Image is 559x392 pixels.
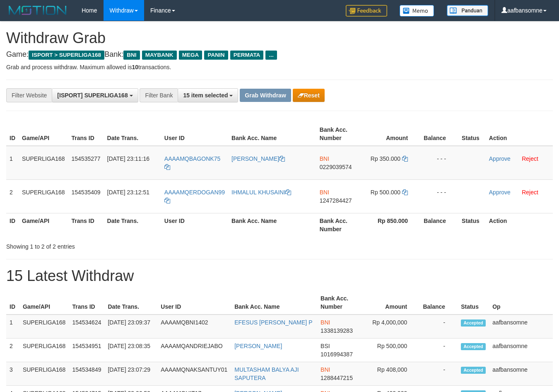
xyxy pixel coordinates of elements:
a: Approve [489,155,511,162]
th: Op [489,291,553,315]
th: Action [486,213,553,237]
th: Action [486,122,553,146]
span: BNI [320,155,329,162]
td: - [419,362,458,386]
th: Balance [419,291,458,315]
td: SUPERLIGA168 [19,339,69,362]
span: 154535277 [72,155,101,162]
span: Copy 1338139283 to clipboard [320,327,353,334]
th: ID [6,213,19,237]
td: 154534849 [69,362,104,386]
th: Balance [420,122,458,146]
a: Reject [522,189,538,196]
a: Copy 500000 to clipboard [402,189,408,196]
td: aafbansomne [489,362,553,386]
span: MAYBANK [142,51,177,60]
th: Bank Acc. Number [316,122,364,146]
th: Game/API [19,213,68,237]
p: Grab and process withdraw. Maximum allowed is transactions. [6,63,553,71]
td: - [419,339,458,362]
th: User ID [161,122,228,146]
td: SUPERLIGA168 [19,362,69,386]
span: Copy 0229039574 to clipboard [320,164,352,170]
td: Rp 500,000 [365,339,419,362]
th: Trans ID [69,291,104,315]
th: Trans ID [68,122,104,146]
th: Date Trans. [104,122,161,146]
a: [PERSON_NAME] [234,343,282,349]
td: AAAAMQANDRIEJABO [157,339,231,362]
h1: Withdraw Grab [6,30,553,46]
span: Copy 1288447215 to clipboard [320,375,353,381]
span: PERMATA [230,51,264,60]
th: Trans ID [68,213,104,237]
td: SUPERLIGA168 [19,315,69,339]
strong: 10 [132,64,138,70]
img: Feedback.jpg [346,5,387,17]
td: SUPERLIGA168 [19,179,68,213]
img: Button%20Memo.svg [400,5,434,17]
span: Rp 500.000 [371,189,400,196]
td: [DATE] 23:08:35 [104,339,157,362]
a: EFESUS [PERSON_NAME] P [234,319,312,326]
a: [PERSON_NAME] [231,155,285,162]
span: Accepted [461,343,486,350]
th: Status [458,213,486,237]
a: Copy 350000 to clipboard [402,155,408,162]
th: ID [6,291,19,315]
span: 154535409 [72,189,101,196]
span: Rp 350.000 [371,155,400,162]
div: Filter Bank [140,88,178,102]
td: [DATE] 23:09:37 [104,315,157,339]
td: SUPERLIGA168 [19,146,68,180]
span: BNI [320,366,330,373]
span: [DATE] 23:11:16 [107,155,149,162]
span: BNI [320,319,330,326]
span: BNI [123,51,140,60]
span: ISPORT > SUPERLIGA168 [29,51,104,60]
img: panduan.png [447,5,488,16]
td: [DATE] 23:07:29 [104,362,157,386]
span: PANIN [204,51,228,60]
th: ID [6,122,19,146]
th: Date Trans. [104,291,157,315]
button: Grab Withdraw [240,89,291,102]
span: BNI [320,189,329,196]
button: 15 item selected [178,88,238,102]
button: Reset [293,89,325,102]
span: ... [265,51,277,60]
th: Game/API [19,291,69,315]
span: [DATE] 23:12:51 [107,189,149,196]
td: - [419,315,458,339]
th: Bank Acc. Name [231,291,317,315]
td: 1 [6,146,19,180]
a: AAAAMQERDOGAN99 [164,189,225,204]
a: AAAAMQBAGONK75 [164,155,220,170]
a: IHMALUL KHUSAINI [231,189,291,196]
a: MULTASHAM BALYA AJI SAPUTERA [234,366,299,381]
span: Copy 1247284427 to clipboard [320,197,352,204]
th: Date Trans. [104,213,161,237]
span: BSI [320,343,330,349]
a: Reject [522,155,538,162]
td: 154534951 [69,339,104,362]
td: 3 [6,362,19,386]
td: - - - [420,179,458,213]
td: aafbansomne [489,315,553,339]
th: Bank Acc. Name [228,122,316,146]
td: AAAAMQNAKSANTUY01 [157,362,231,386]
th: Amount [365,291,419,315]
td: Rp 4,000,000 [365,315,419,339]
h1: 15 Latest Withdraw [6,268,553,284]
a: Approve [489,189,511,196]
th: Rp 850.000 [364,213,420,237]
div: Filter Website [6,88,52,102]
span: AAAAMQBAGONK75 [164,155,220,162]
th: Game/API [19,122,68,146]
div: Showing 1 to 2 of 2 entries [6,239,227,251]
button: [ISPORT] SUPERLIGA168 [52,88,138,102]
td: 2 [6,339,19,362]
th: Bank Acc. Number [317,291,365,315]
th: Amount [364,122,420,146]
td: AAAAMQBNI1402 [157,315,231,339]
